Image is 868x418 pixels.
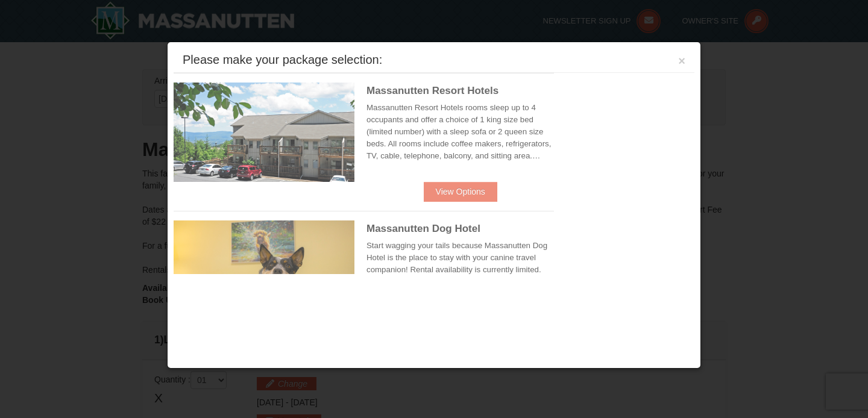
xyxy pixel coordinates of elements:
div: Start wagging your tails because Massanutten Dog Hotel is the place to stay with your canine trav... [366,240,554,300]
div: Massanutten Resort Hotels rooms sleep up to 4 occupants and offer a choice of 1 king size bed (li... [366,102,554,162]
span: Massanutten Dog Hotel [366,223,480,234]
div: Please make your package selection: [183,54,382,66]
button: × [678,55,685,67]
button: View Options [424,182,497,201]
span: Massanutten Resort Hotels [366,85,498,96]
img: 19219026-1-e3b4ac8e.jpg [174,83,354,181]
img: 27428181-5-81c892a3.jpg [174,220,354,319]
